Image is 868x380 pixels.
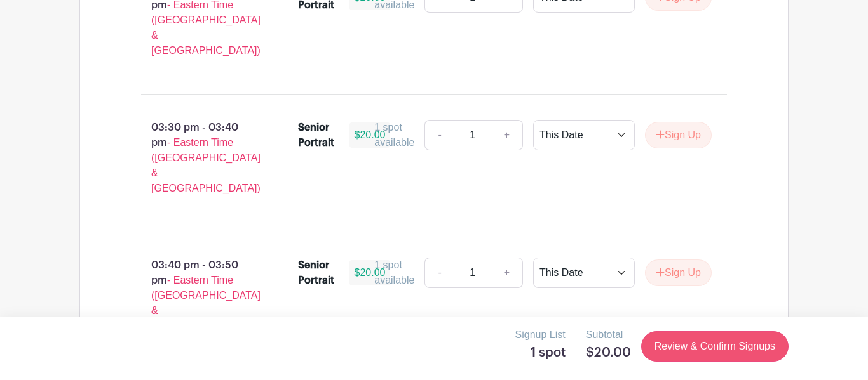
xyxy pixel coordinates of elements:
[515,327,566,343] p: Signup List
[374,258,414,288] div: 1 spot available
[349,260,391,285] div: $20.00
[491,258,523,288] a: +
[121,115,278,201] p: 03:30 pm - 03:40 pm
[151,275,261,331] span: - Eastern Time ([GEOGRAPHIC_DATA] & [GEOGRAPHIC_DATA])
[151,137,261,193] span: - Eastern Time ([GEOGRAPHIC_DATA] & [GEOGRAPHIC_DATA])
[586,345,631,360] h5: $20.00
[645,259,712,286] button: Sign Up
[424,120,454,150] a: -
[349,122,391,148] div: $20.00
[586,327,631,343] p: Subtotal
[374,120,414,150] div: 1 spot available
[515,345,566,360] h5: 1 spot
[491,120,523,150] a: +
[641,331,789,362] a: Review & Confirm Signups
[298,120,334,150] div: Senior Portrait
[298,258,334,288] div: Senior Portrait
[121,252,278,339] p: 03:40 pm - 03:50 pm
[645,122,712,148] button: Sign Up
[424,258,454,288] a: -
